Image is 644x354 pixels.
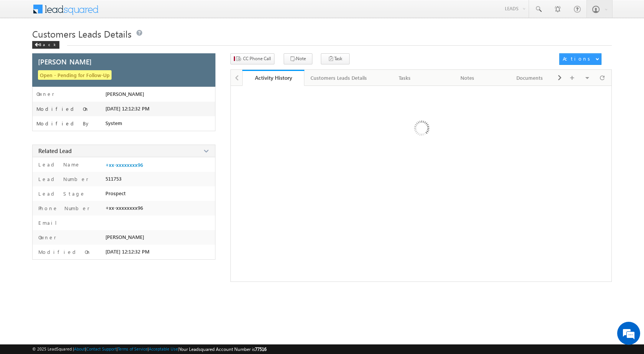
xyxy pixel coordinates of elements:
[105,205,143,211] span: +xx-xxxxxxxx96
[32,28,131,40] span: Customers Leads Details
[559,53,601,65] button: Actions
[105,249,149,255] span: [DATE] 12:12:32 PM
[242,70,305,86] a: Activity History
[380,73,429,82] div: Tasks
[118,346,148,351] a: Terms of Service
[36,176,89,183] label: Lead Number
[105,120,122,126] span: System
[255,346,266,352] span: 77516
[36,120,90,127] label: Modified By
[304,70,374,86] a: Customers Leads Details
[36,91,54,97] label: Owner
[499,70,561,86] a: Documents
[230,53,274,64] button: CC Phone Call
[74,346,85,351] a: About
[243,55,271,62] span: CC Phone Call
[442,73,492,82] div: Notes
[248,74,299,81] div: Activity History
[38,147,72,155] span: Related Lead
[149,346,178,351] a: Acceptable Use
[505,73,554,82] div: Documents
[321,53,350,64] button: Task
[105,91,144,97] span: [PERSON_NAME]
[36,234,56,241] label: Owner
[105,234,144,240] span: [PERSON_NAME]
[105,190,126,196] span: Prospect
[32,346,266,353] span: © 2025 LeadSquared | | | | |
[36,190,85,197] label: Lead Stage
[179,346,266,352] span: Your Leadsquared Account Number is
[38,58,92,65] span: [PERSON_NAME]
[105,162,143,168] a: +xx-xxxxxxxx96
[38,70,112,80] span: Open - Pending for Follow-Up
[36,106,89,112] label: Modified On
[86,346,117,351] a: Contact Support
[284,53,312,64] button: Note
[563,55,593,62] div: Actions
[105,176,122,182] span: 511753
[381,90,461,169] img: Loading ...
[36,205,90,212] label: Phone Number
[36,249,91,255] label: Modified On
[36,219,63,226] label: Email
[32,41,59,49] div: Back
[436,70,499,86] a: Notes
[374,70,436,86] a: Tasks
[310,73,367,82] div: Customers Leads Details
[36,161,80,168] label: Lead Name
